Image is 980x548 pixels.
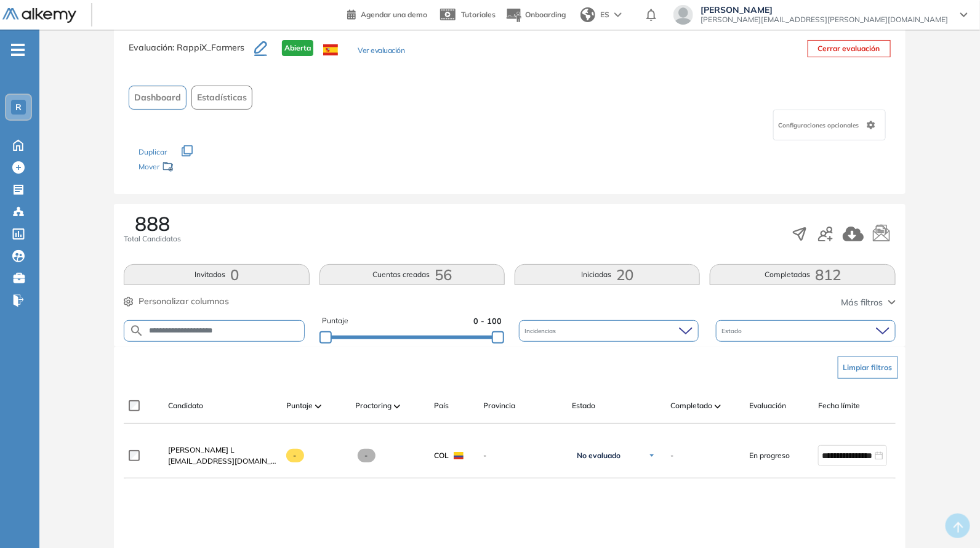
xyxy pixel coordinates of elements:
img: ESP [323,44,338,55]
h3: Evaluación [129,40,254,66]
button: Cerrar evaluación [808,40,891,57]
div: Incidencias [519,320,699,342]
button: Onboarding [505,2,566,28]
img: [missing "en.ARROW_ALT" translation] [315,405,321,408]
img: world [580,7,595,22]
span: Completado [670,400,712,411]
img: [missing "en.ARROW_ALT" translation] [394,405,400,408]
span: Dashboard [134,91,181,104]
span: [PERSON_NAME][EMAIL_ADDRESS][PERSON_NAME][DOMAIN_NAME] [701,15,948,25]
div: Mover [139,156,262,179]
span: Puntaje [286,400,313,411]
div: Configuraciones opcionales [773,110,886,140]
button: Completadas812 [710,264,895,285]
span: COL [434,450,449,461]
span: R [15,102,22,112]
span: Provincia [483,400,515,411]
span: 0 - 100 [473,315,502,327]
span: Evaluación [749,400,786,411]
img: arrow [614,12,622,17]
button: Personalizar columnas [124,295,229,308]
span: Configuraciones opcionales [779,121,862,130]
span: Incidencias [525,326,559,336]
span: - [483,450,562,461]
span: Total Candidatos [124,233,181,244]
span: : RappiX_Farmers [172,42,244,53]
div: Estado [716,320,896,342]
span: Duplicar [139,147,167,156]
span: Más filtros [841,296,883,309]
span: 888 [135,214,170,233]
img: COL [454,452,464,459]
span: Puntaje [322,315,348,327]
span: [EMAIL_ADDRESS][DOMAIN_NAME] [168,456,276,467]
span: Personalizar columnas [139,295,229,308]
span: - [286,449,304,462]
span: Estado [572,400,595,411]
button: Invitados0 [124,264,309,285]
img: [missing "en.ARROW_ALT" translation] [715,405,721,408]
span: ES [600,9,609,20]
span: [PERSON_NAME] L [168,445,235,454]
span: - [358,449,376,462]
a: [PERSON_NAME] L [168,445,276,456]
span: En progreso [749,450,790,461]
span: Estadísticas [197,91,247,104]
button: Más filtros [841,296,896,309]
span: Tutoriales [461,10,496,19]
span: Proctoring [355,400,392,411]
button: Ver evaluación [358,45,404,58]
span: Onboarding [525,10,566,19]
span: No evaluado [577,451,621,461]
button: Iniciadas20 [515,264,700,285]
img: SEARCH_ALT [129,323,144,339]
button: Cuentas creadas56 [319,264,505,285]
span: Agendar una demo [361,10,427,19]
i: - [11,49,25,51]
button: Estadísticas [191,86,252,110]
button: Limpiar filtros [838,357,898,379]
span: Fecha límite [818,400,860,411]
span: Candidato [168,400,203,411]
span: Estado [722,326,745,336]
span: Abierta [282,40,313,56]
span: País [434,400,449,411]
span: - [670,450,673,461]
a: Agendar una demo [347,6,427,21]
img: Logo [2,8,76,23]
img: Ícono de flecha [648,452,656,459]
span: [PERSON_NAME] [701,5,948,15]
button: Dashboard [129,86,187,110]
